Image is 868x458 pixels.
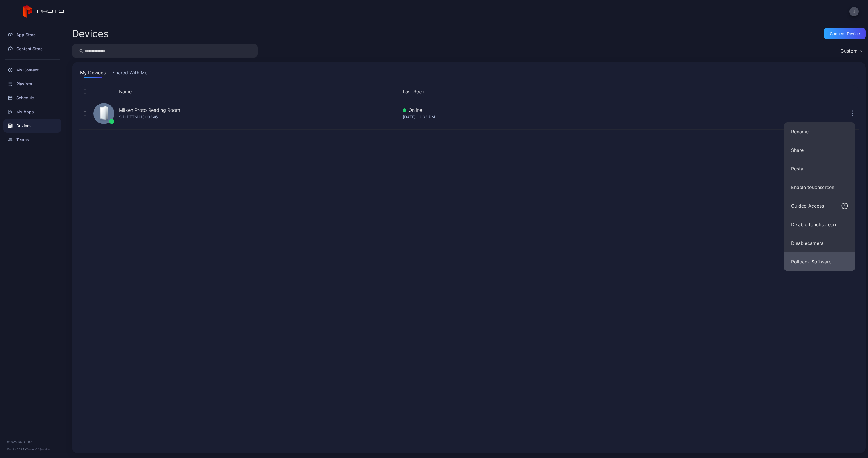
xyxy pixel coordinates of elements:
[403,88,783,95] button: Last Seen
[784,141,855,159] button: Share
[3,91,61,105] a: Schedule
[830,31,860,36] div: Connect device
[79,69,107,78] button: My Devices
[403,114,786,121] div: [DATE] 12:33 PM
[3,133,61,147] a: Teams
[119,88,132,95] button: Name
[784,178,855,197] button: Enable touchscreen
[26,448,50,451] a: Terms Of Service
[784,252,855,271] button: Rollback Software
[3,63,61,77] a: My Content
[784,197,855,215] button: Guided Access
[3,42,61,56] a: Content Store
[3,77,61,91] a: Playlists
[72,28,109,39] h2: Devices
[3,28,61,42] a: App Store
[3,119,61,133] a: Devices
[784,159,855,178] button: Restart
[788,88,840,95] div: Update Device
[784,215,855,234] button: Disable touchscreen
[849,7,859,16] button: J
[838,44,866,58] button: Custom
[784,122,855,141] button: Rename
[119,114,158,121] div: SID: BTTN213003V6
[7,448,26,451] span: Version 1.13.1 •
[111,69,149,78] button: Shared With Me
[119,107,180,114] div: Milken Proto Reading Room
[824,28,866,39] button: Connect device
[7,439,58,444] div: © 2025 PROTO, Inc.
[840,48,858,54] div: Custom
[3,105,61,119] a: My Apps
[791,202,824,209] div: Guided Access
[784,234,855,252] button: Disablecamera
[403,107,786,114] div: Online
[847,88,859,95] div: Options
